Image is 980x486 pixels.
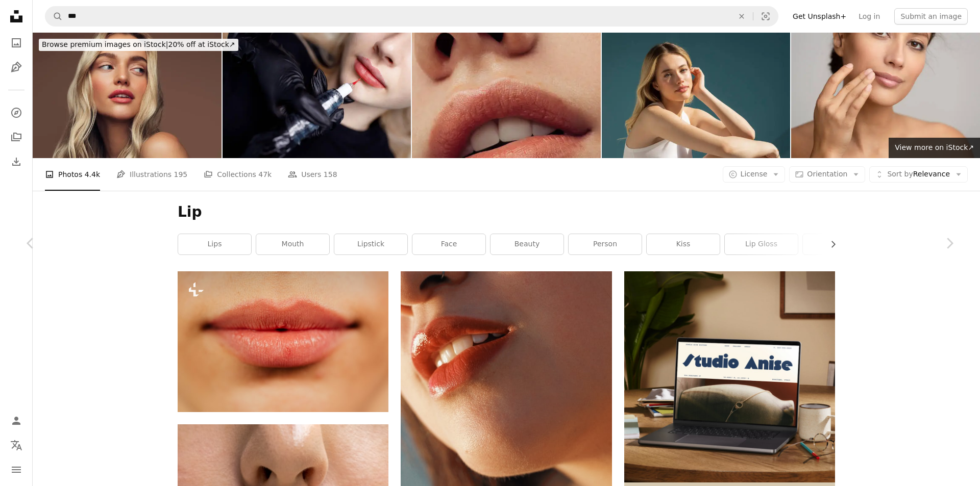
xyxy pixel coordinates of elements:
[869,166,968,183] button: Sort byRelevance
[412,234,485,254] a: face
[753,7,778,26] button: Visual search
[791,33,980,158] img: Natural beauty. Woman applying balsam, touching lips
[723,166,786,183] button: License
[647,234,720,254] a: kiss
[6,57,27,78] a: Illustrations
[852,8,886,24] a: Log in
[223,33,411,158] img: Cosmetologist applying red permanent make up tattoo on young woman lips. Permanent lips tattoo pr...
[116,158,187,191] a: Illustrations 195
[824,234,835,254] button: scroll list to the right
[6,33,27,53] a: Photos
[42,40,168,48] span: Browse premium images on iStock |
[174,169,188,180] span: 195
[6,435,27,455] button: Language
[491,234,563,254] a: beauty
[887,170,913,178] span: Sort by
[42,40,235,48] span: 20% off at iStock ↗
[204,158,272,191] a: Collections 47k
[178,271,388,412] img: a close up of a woman's lips with red lipstick
[258,169,272,180] span: 47k
[602,33,791,158] img: Natural beauty
[288,158,337,191] a: Users 158
[45,7,63,26] button: Search Unsplash
[412,33,601,158] img: Close-up view of lips and nose showcasing natural beauty and skin texture
[33,33,222,158] img: Portrait of young girl with beautiful skin and make-up
[919,194,980,292] a: Next
[787,8,852,24] a: Get Unsplash+
[33,33,244,57] a: Browse premium images on iStock|20% off at iStock↗
[730,7,753,26] button: Clear
[256,234,329,254] a: mouth
[6,151,27,172] a: Download History
[401,425,611,434] a: woman wearing red lipstick
[324,169,337,180] span: 158
[894,8,968,24] button: Submit an image
[741,170,768,178] span: License
[45,6,778,27] form: Find visuals sitewide
[725,234,798,254] a: lip gloss
[807,170,847,178] span: Orientation
[178,234,251,254] a: lips
[6,411,27,431] a: Log in / Sign up
[6,127,27,147] a: Collections
[895,143,974,151] span: View more on iStock ↗
[789,166,865,183] button: Orientation
[178,203,835,221] h1: Lip
[178,337,388,346] a: a close up of a woman's lips with red lipstick
[569,234,642,254] a: person
[803,234,876,254] a: woman
[624,271,835,482] img: file-1705123271268-c3eaf6a79b21image
[334,234,407,254] a: lipstick
[889,138,980,158] a: View more on iStock↗
[6,103,27,123] a: Explore
[887,169,950,180] span: Relevance
[6,459,27,480] button: Menu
